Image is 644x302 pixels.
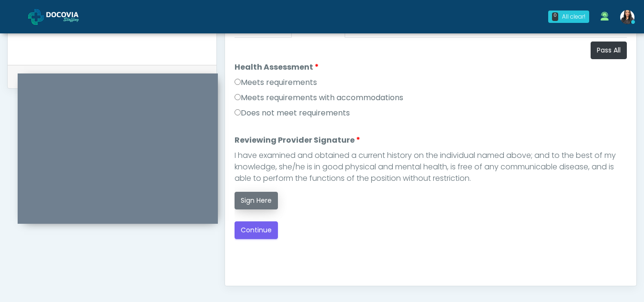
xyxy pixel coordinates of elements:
a: 0 All clear! [542,7,595,27]
button: Pass All [591,42,627,59]
div: 0 [552,12,558,21]
label: Health Assessment [235,62,319,73]
div: I have examined and obtained a current history on the individual named above; and to the best of ... [235,150,627,184]
img: Viral Patel [620,10,634,24]
input: Does not meet requirements [235,109,241,115]
label: Meets requirements with accommodations [235,92,403,104]
iframe: To enrich screen reader interactions, please activate Accessibility in Grammarly extension settings [18,85,218,224]
label: Reviewing Provider Signature [235,135,360,146]
a: Docovia [28,1,94,32]
button: Sign Here [235,192,278,209]
input: Meets requirements with accommodations [235,94,241,100]
button: Continue [235,221,278,239]
label: Does not meet requirements [235,107,350,119]
img: Docovia [28,9,44,25]
label: Meets requirements [235,77,317,88]
button: Open LiveChat chat widget [8,4,36,32]
div: All clear! [562,12,585,21]
input: Meets requirements [235,79,241,85]
img: Docovia [46,12,94,21]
